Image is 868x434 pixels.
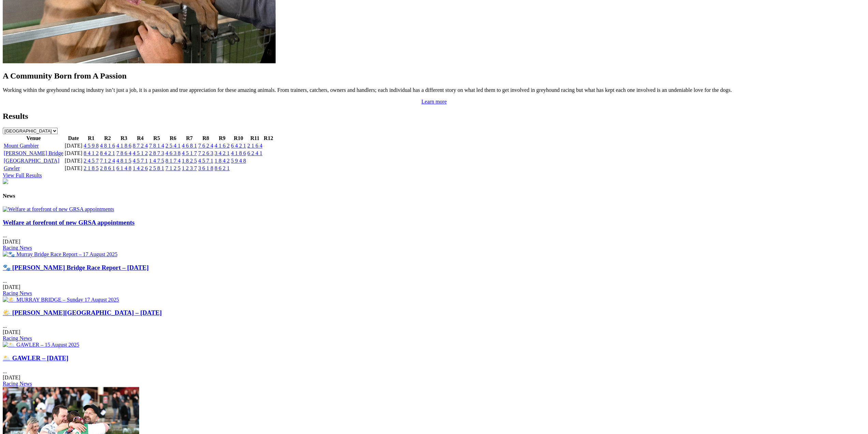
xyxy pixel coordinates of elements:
[165,143,180,149] a: 2 5 4 1
[3,206,114,212] img: Welfare at forefront of new GRSA appointments
[3,264,149,271] a: 🐾 [PERSON_NAME] Bridge Race Report – [DATE]
[3,290,32,296] a: Racing News
[116,143,131,149] a: 4 1 8 6
[4,165,20,171] a: Gawler
[116,150,131,156] a: 7 8 6 4
[100,135,115,142] th: R2
[3,71,865,81] h2: A Community Born from A Passion
[182,158,197,164] a: 1 8 2 5
[231,135,246,142] th: R10
[165,135,181,142] th: R6
[3,309,865,341] div: ...
[149,165,164,171] a: 2 5 8 1
[3,284,20,290] span: [DATE]
[149,143,164,149] a: 7 8 1 4
[149,135,164,142] th: R5
[116,165,131,171] a: 6 1 4 8
[3,329,20,335] span: [DATE]
[133,158,148,164] a: 4 5 7 1
[3,341,79,348] img: 🌥️ GAWLER – 15 August 2025
[64,165,83,172] td: [DATE]
[64,142,83,149] td: [DATE]
[149,150,164,156] a: 2 8 7 3
[3,172,42,178] a: View Full Results
[116,135,132,142] th: R3
[3,251,117,257] img: 🐾 Murray Bridge Race Report – 17 August 2025
[182,143,197,149] a: 4 6 8 1
[3,264,865,296] div: ...
[182,150,197,156] a: 4 5 1 7
[3,179,8,184] img: chasers_homepage.jpg
[4,143,39,149] a: Mount Gambier
[421,99,446,104] a: Learn more
[231,158,246,164] a: 5 9 4 8
[263,135,274,142] th: R12
[198,135,214,142] th: R8
[247,135,263,142] th: R11
[182,165,197,171] a: 1 2 3 7
[215,158,230,164] a: 1 8 4 2
[3,245,32,251] a: Racing News
[84,165,99,171] a: 2 1 8 5
[214,135,230,142] th: R9
[149,158,164,164] a: 1 4 7 5
[165,158,180,164] a: 8 1 7 4
[247,143,262,149] a: 2 1 6 4
[64,157,83,164] td: [DATE]
[64,135,83,142] th: Date
[132,135,148,142] th: R4
[84,150,99,156] a: 8 4 1 2
[3,381,32,387] a: Racing News
[3,112,865,121] h2: Results
[64,150,83,157] td: [DATE]
[215,143,230,149] a: 4 1 6 2
[4,150,63,156] a: [PERSON_NAME] Bridge
[3,309,162,316] a: 🌤️ [PERSON_NAME][GEOGRAPHIC_DATA] – [DATE]
[3,354,69,362] a: 🌥️ GAWLER – [DATE]
[198,143,213,149] a: 7 6 2 4
[198,150,213,156] a: 7 2 6 3
[3,87,865,93] p: Working within the greyhound racing industry isn’t just a job, it is a passion and true appreciat...
[231,150,246,156] a: 4 1 8 6
[3,193,865,199] h4: News
[116,158,131,164] a: 4 8 1 5
[215,150,230,156] a: 3 4 2 1
[165,165,180,171] a: 7 1 2 5
[83,135,99,142] th: R1
[3,239,20,244] span: [DATE]
[198,165,213,171] a: 3 6 1 8
[3,219,865,251] div: ...
[100,150,115,156] a: 8 4 2 1
[231,143,246,149] a: 6 4 2 1
[3,354,865,387] div: ...
[165,150,180,156] a: 4 6 3 8
[133,150,148,156] a: 4 5 1 2
[198,158,213,164] a: 4 5 7 1
[4,158,59,164] a: [GEOGRAPHIC_DATA]
[3,335,32,341] a: Racing News
[3,375,20,380] span: [DATE]
[133,165,148,171] a: 1 4 2 6
[215,165,230,171] a: 8 6 2 1
[84,158,99,164] a: 2 4 5 7
[247,150,262,156] a: 6 2 4 1
[181,135,197,142] th: R7
[3,135,64,142] th: Venue
[100,165,115,171] a: 2 8 6 1
[3,219,135,226] a: Welfare at forefront of new GRSA appointments
[84,143,99,149] a: 4 5 9 8
[100,158,115,164] a: 7 1 2 4
[3,296,119,303] img: 🌤️ MURRAY BRIDGE – Sunday 17 August 2025
[133,143,148,149] a: 8 7 2 4
[100,143,115,149] a: 4 8 1 6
